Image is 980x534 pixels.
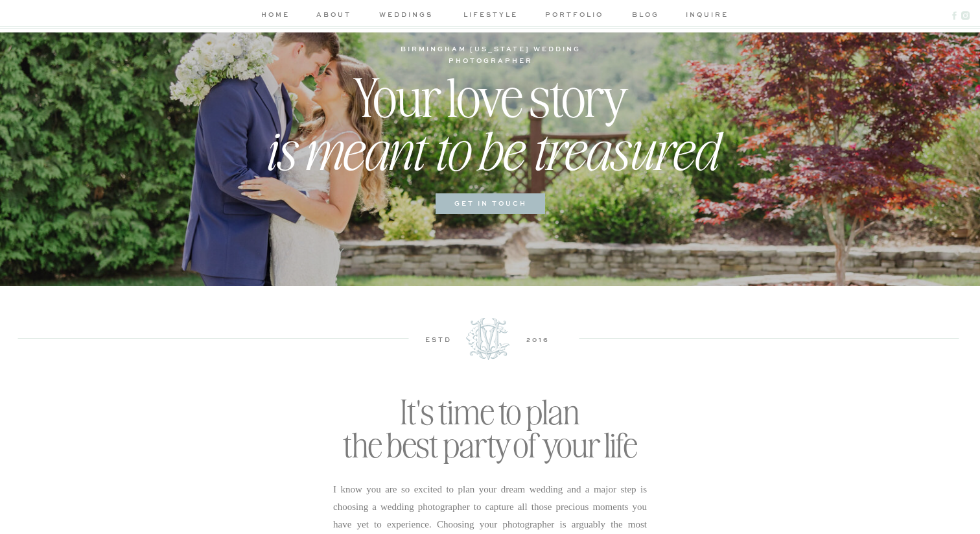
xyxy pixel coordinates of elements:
h2: Your love story [248,64,732,108]
a: inquire [686,9,723,23]
h2: is meant to be treasured [208,117,772,184]
h3: 2016 [509,334,567,344]
h2: It's time to plan the best party of your life [291,394,689,419]
a: about [314,9,353,23]
a: weddings [375,9,437,23]
a: blog [627,9,664,23]
a: lifestyle [460,9,521,23]
a: home [258,9,292,23]
a: get in touch [443,198,538,210]
a: portfolio [543,9,605,23]
h3: estd [409,334,467,344]
h1: birmingham [US_STATE] wedding photographer [360,43,621,56]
